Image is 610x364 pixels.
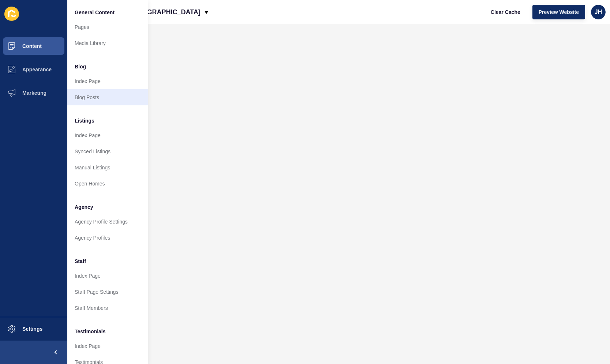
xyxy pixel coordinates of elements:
span: Preview Website [539,8,579,16]
a: Manual Listings [67,160,148,176]
span: Testimonials [75,328,106,335]
span: Clear Cache [491,8,520,16]
a: Blog Posts [67,89,148,105]
a: Open Homes [67,176,148,192]
a: Index Page [67,127,148,143]
button: Clear Cache [484,5,527,19]
a: Index Page [67,73,148,89]
a: Index Page [67,338,148,354]
span: Agency [75,203,93,211]
a: Pages [67,19,148,35]
a: Staff Page Settings [67,284,148,300]
a: Staff Members [67,300,148,316]
span: JH [595,8,602,16]
a: Agency Profiles [67,230,148,246]
button: Preview Website [532,5,585,19]
a: Media Library [67,35,148,51]
span: Blog [75,63,86,70]
span: General Content [75,9,115,16]
span: Listings [75,117,94,124]
a: Synced Listings [67,143,148,160]
a: Agency Profile Settings [67,214,148,230]
span: Staff [75,258,86,265]
a: Index Page [67,268,148,284]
